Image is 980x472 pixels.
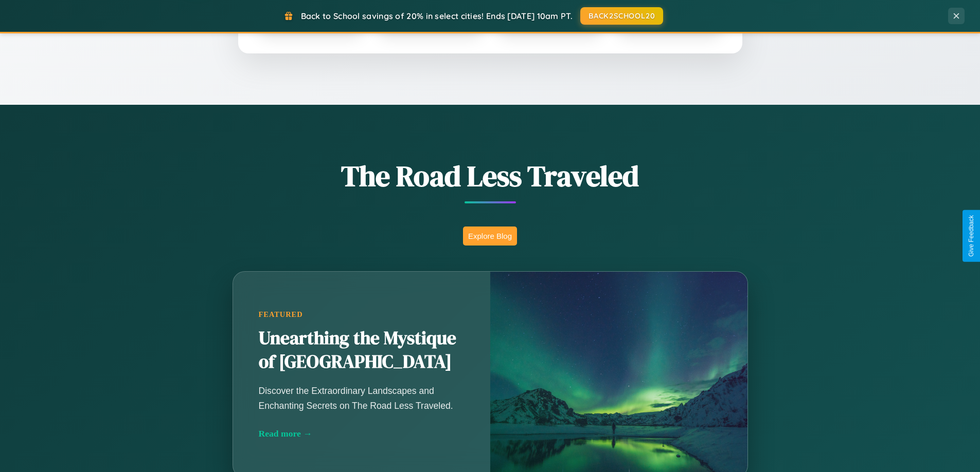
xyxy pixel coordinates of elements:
[259,310,465,319] div: Featured
[259,384,465,412] p: Discover the Extraordinary Landscapes and Enchanting Secrets on The Road Less Traveled.
[968,215,975,257] div: Give Feedback
[259,428,465,439] div: Read more →
[463,226,517,246] button: Explore Blog
[580,7,663,25] button: BACK2SCHOOL20
[301,11,573,21] span: Back to School savings of 20% in select cities! Ends [DATE] 10am PT.
[182,156,799,196] h1: The Road Less Traveled
[259,327,465,374] h2: Unearthing the Mystique of [GEOGRAPHIC_DATA]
